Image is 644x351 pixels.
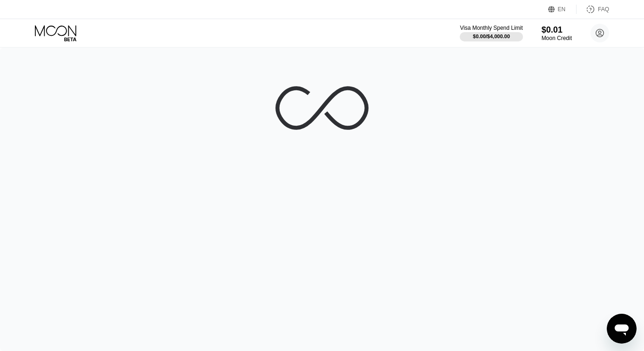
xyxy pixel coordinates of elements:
[577,5,609,14] div: FAQ
[598,6,609,13] div: FAQ
[558,6,566,13] div: EN
[542,25,572,41] div: $0.01Moon Credit
[542,25,572,35] div: $0.01
[473,34,510,39] div: $0.00 / $4,000.00
[460,25,523,31] div: Visa Monthly Spend Limit
[542,35,572,41] div: Moon Credit
[607,314,637,344] iframe: Button to launch messaging window
[460,25,523,41] div: Visa Monthly Spend Limit$0.00/$4,000.00
[548,5,577,14] div: EN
